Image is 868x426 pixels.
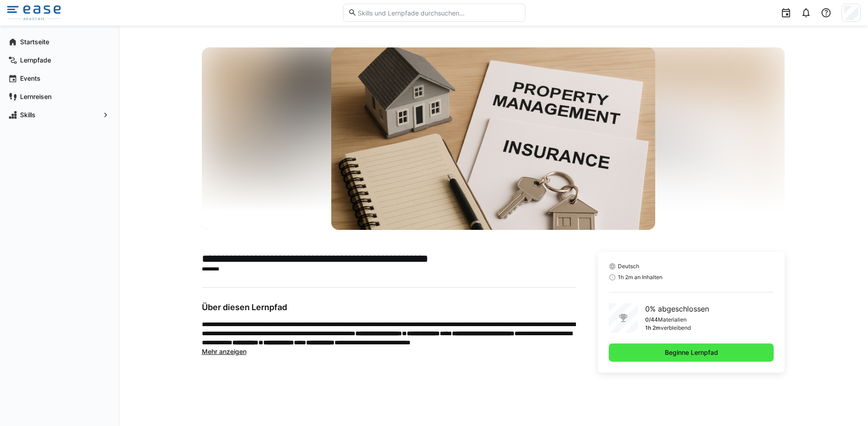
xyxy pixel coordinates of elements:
p: 0% abgeschlossen [645,303,709,314]
button: Beginne Lernpfad [609,343,774,362]
p: verbleibend [661,324,691,332]
span: Beginne Lernpfad [663,348,719,357]
span: 1h 2m an Inhalten [618,274,663,281]
h3: Über diesen Lernpfad [202,302,576,312]
span: Deutsch [618,263,639,270]
p: Materialien [658,316,687,323]
p: 1h 2m [645,324,661,332]
p: 0/44 [645,316,658,323]
span: Mehr anzeigen [202,348,247,355]
input: Skills und Lernpfade durchsuchen… [357,9,520,17]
